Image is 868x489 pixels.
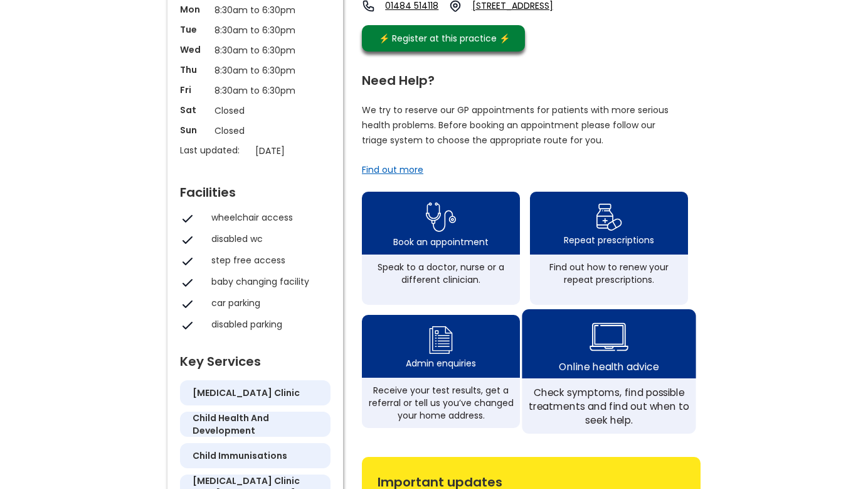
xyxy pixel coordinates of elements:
p: Closed [214,104,296,118]
div: baby changing facility [211,275,324,288]
h5: child immunisations [193,449,287,462]
a: ⚡️ Register at this practice ⚡️ [362,25,525,52]
div: Admin enquiries [406,357,476,370]
img: admin enquiry icon [427,323,455,357]
h5: child health and development [193,412,318,437]
p: Sat [180,104,208,116]
div: Need Help? [362,68,688,87]
div: Facilities [180,180,331,199]
p: 8:30am to 6:30pm [214,63,296,77]
p: 8:30am to 6:30pm [214,3,296,17]
div: step free access [211,254,324,266]
div: disabled parking [211,318,324,331]
p: Tue [180,23,208,36]
a: Find out more [362,163,423,176]
div: Receive your test results, get a referral or tell us you’ve changed your home address. [368,384,514,422]
p: 8:30am to 6:30pm [214,23,296,37]
div: Repeat prescriptions [564,234,654,246]
div: ⚡️ Register at this practice ⚡️ [372,31,516,45]
p: Wed [180,43,208,56]
a: health advice iconOnline health adviceCheck symptoms, find possible treatments and find out when ... [522,309,696,434]
a: admin enquiry iconAdmin enquiriesReceive your test results, get a referral or tell us you’ve chan... [362,315,520,428]
div: Check symptoms, find possible treatments and find out when to seek help. [529,385,689,427]
div: Find out how to renew your repeat prescriptions. [536,261,682,286]
p: We try to reserve our GP appointments for patients with more serious health problems. Before book... [362,102,669,148]
p: Thu [180,63,208,76]
a: repeat prescription iconRepeat prescriptionsFind out how to renew your repeat prescriptions. [530,192,688,305]
p: [DATE] [255,144,337,158]
img: book appointment icon [426,199,456,236]
p: 8:30am to 6:30pm [214,43,296,57]
img: health advice icon [590,314,628,360]
p: Mon [180,3,208,16]
div: car parking [211,297,324,309]
div: wheelchair access [211,211,324,224]
h5: [MEDICAL_DATA] clinic [193,387,300,399]
div: Important updates [378,470,685,488]
div: disabled wc [211,233,324,245]
a: book appointment icon Book an appointmentSpeak to a doctor, nurse or a different clinician. [362,192,520,305]
img: repeat prescription icon [596,201,623,234]
p: Closed [214,124,296,138]
p: Last updated: [180,144,249,157]
div: Speak to a doctor, nurse or a different clinician. [368,261,514,286]
p: 8:30am to 6:30pm [214,84,296,97]
p: Sun [180,124,208,136]
div: Book an appointment [393,236,489,248]
div: Online health advice [559,360,659,374]
p: Fri [180,84,208,96]
div: Key Services [180,349,331,368]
